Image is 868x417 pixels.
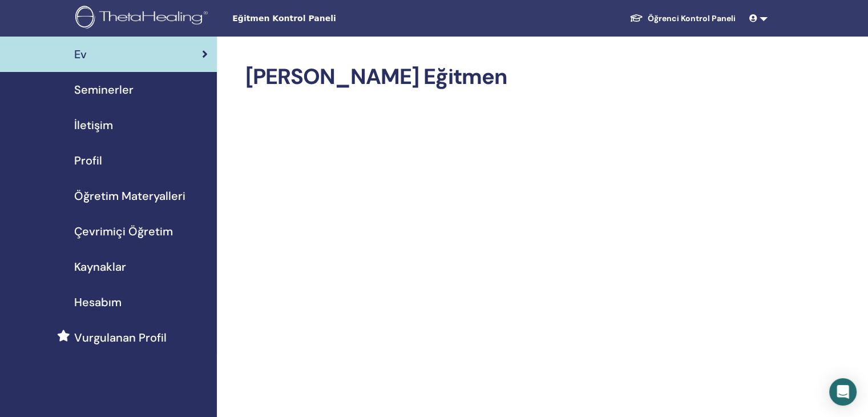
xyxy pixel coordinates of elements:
img: logo.png [75,6,212,31]
font: İletişim [74,118,113,133]
div: Open Intercom Messenger [829,378,857,406]
font: Kaynaklar [74,259,126,274]
font: Hesabım [74,295,122,310]
font: Seminerler [74,82,134,97]
font: Vurgulanan Profil [74,330,167,345]
img: graduation-cap-white.svg [629,13,643,23]
font: Eğitmen Kontrol Paneli [232,14,336,23]
a: Öğrenci Kontrol Paneli [620,7,745,29]
font: [PERSON_NAME] Eğitmen [245,62,507,91]
font: Ev [74,47,87,62]
font: Çevrimiçi Öğretim [74,224,173,239]
font: Öğrenci Kontrol Paneli [648,13,736,23]
font: Profil [74,153,102,168]
font: Öğretim Materyalleri [74,189,185,203]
